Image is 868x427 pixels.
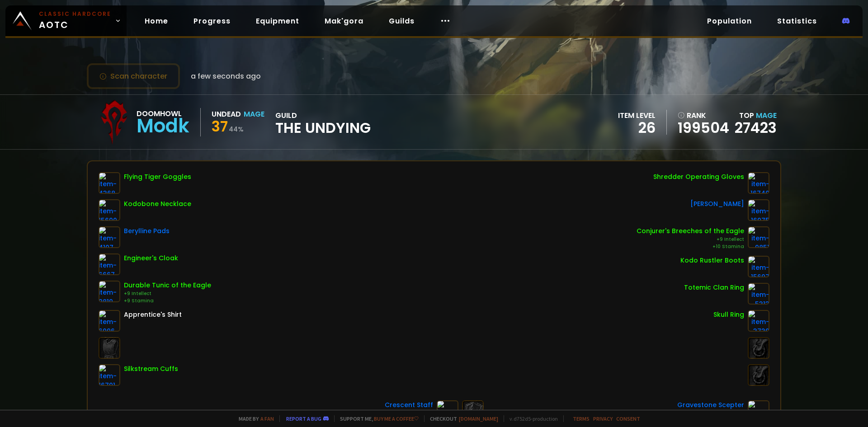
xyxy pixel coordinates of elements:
[124,364,178,374] div: Silkstream Cuffs
[244,108,264,120] div: Mage
[186,12,238,30] a: Progress
[99,281,120,302] img: item-9819
[680,256,744,265] div: Kodo Rustler Boots
[618,121,656,135] div: 26
[748,199,769,221] img: item-16975
[137,119,189,133] div: Modk
[229,125,244,134] small: 44 %
[260,415,274,422] a: a fan
[212,108,241,120] div: Undead
[39,10,111,32] span: AOTC
[748,256,769,277] img: item-15697
[459,415,498,422] a: [DOMAIN_NAME]
[713,310,744,319] div: Skull Ring
[317,12,371,30] a: Mak'gora
[99,310,120,332] img: item-6096
[618,110,656,121] div: item level
[748,310,769,332] img: item-3739
[275,110,371,135] div: guild
[124,226,170,236] div: Berylline Pads
[504,415,558,422] span: v. d752d5 - production
[87,63,180,89] button: Scan character
[770,12,824,30] a: Statistics
[748,172,769,194] img: item-16740
[735,117,777,138] a: 27423
[99,172,120,194] img: item-4368
[735,110,777,121] div: Top
[275,121,371,135] span: The Undying
[700,12,759,30] a: Population
[573,415,590,422] a: Terms
[653,172,744,182] div: Shredder Operating Gloves
[637,226,744,236] div: Conjurer's Breeches of the Eagle
[382,12,422,30] a: Guilds
[99,253,120,275] img: item-6667
[137,12,175,30] a: Home
[191,70,261,82] span: a few seconds ago
[124,253,178,263] div: Engineer's Cloak
[39,10,111,18] small: Classic Hardcore
[334,415,419,422] span: Support me,
[374,415,419,422] a: Buy me a coffee
[593,415,613,422] a: Privacy
[756,110,777,121] span: Mage
[137,108,189,119] div: Doomhowl
[99,226,120,248] img: item-4197
[690,199,744,209] div: [PERSON_NAME]
[249,12,307,30] a: Equipment
[678,121,729,135] a: 199504
[616,415,640,422] a: Consent
[124,290,211,297] div: +9 Intellect
[424,415,498,422] span: Checkout
[124,281,211,290] div: Durable Tunic of the Eagle
[5,5,127,36] a: Classic HardcoreAOTC
[124,310,182,319] div: Apprentice's Shirt
[212,116,228,136] span: 37
[385,400,433,410] div: Crescent Staff
[678,110,729,121] div: rank
[99,364,120,386] img: item-16791
[124,199,191,209] div: Kodobone Necklace
[637,236,744,243] div: +9 Intellect
[286,415,321,422] a: Report a bug
[637,243,744,250] div: +10 Stamina
[748,226,769,248] img: item-9851
[124,172,191,182] div: Flying Tiger Goggles
[233,415,274,422] span: Made by
[748,283,769,305] img: item-5313
[684,283,744,292] div: Totemic Clan Ring
[124,297,211,305] div: +9 Stamina
[99,199,120,221] img: item-15690
[677,400,744,410] div: Gravestone Scepter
